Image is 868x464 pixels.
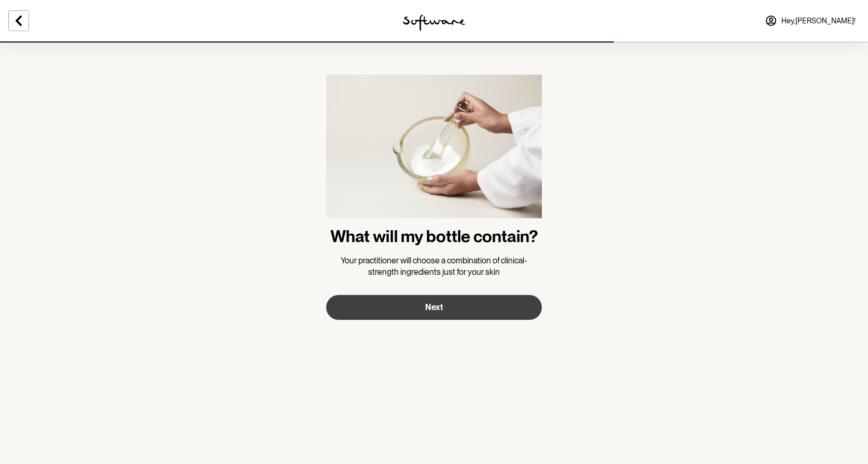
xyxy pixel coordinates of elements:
[326,75,542,227] img: more information about the product
[330,227,538,246] h1: What will my bottle contain?
[341,256,527,277] span: Your practitioner will choose a combination of clinical-strength ingredients just for your skin
[759,8,862,33] a: Hey,[PERSON_NAME]!
[403,15,465,31] img: software logo
[326,295,542,320] button: Next
[781,17,856,25] span: Hey, [PERSON_NAME] !
[425,302,443,312] span: Next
